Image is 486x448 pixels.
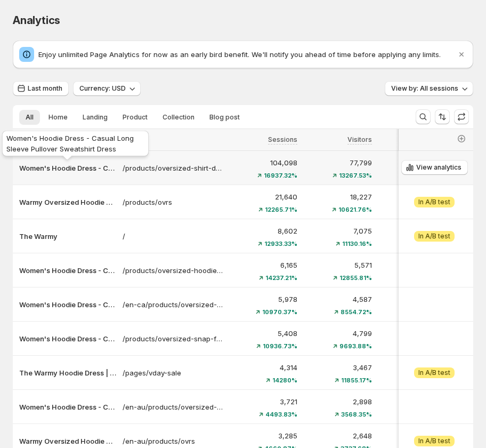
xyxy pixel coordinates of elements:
[19,299,116,310] button: Women's Hoodie Dress - Casual Long Sleeve Pullover Sweatshirt Dress
[263,343,297,349] span: 10936.73%
[229,362,297,373] p: 4,314
[19,333,116,344] button: Women's Hoodie Dress - Casual Long Sleeve Pullover Sweatshirt Dress
[341,309,372,315] span: 8554.72%
[454,47,469,62] button: Dismiss notification
[378,191,447,202] p: 56.76%
[123,113,148,122] span: Product
[123,402,223,412] a: /en-au/products/oversized-shirt-dress
[229,294,297,305] p: 5,978
[304,430,372,441] p: 2,648
[418,232,450,241] span: In A/B test
[79,84,126,93] span: Currency: USD
[83,113,108,122] span: Landing
[341,377,372,383] span: 11855.17%
[304,396,372,407] p: 2,898
[19,197,116,207] button: Warmy Oversized Hoodie Dress – Ultra-Soft Fleece Sweatshirt Dress for Women (Plus Size S-3XL), Co...
[418,198,450,206] span: In A/B test
[26,113,34,122] span: All
[378,430,447,441] p: 57.08%
[19,402,116,412] button: Women's Hoodie Dress - Casual Long Sleeve Pullover Sweatshirt Dress
[391,84,458,93] span: View by: All sessions
[38,49,456,60] p: Enjoy unlimited Page Analytics for now as an early bird benefit. We'll notify you ahead of time b...
[304,191,372,202] p: 18,227
[48,113,68,122] span: Home
[264,241,297,247] span: 12933.33%
[304,294,372,305] p: 4,587
[339,343,372,349] span: 9693.88%
[19,163,116,173] button: Women's Hoodie Dress - Casual Long Sleeve Pullover Sweatshirt Dress
[378,157,447,168] p: 61.35%
[264,172,297,179] span: 16937.32%
[13,14,60,27] span: Analytics
[304,362,372,373] p: 3,467
[265,411,297,418] span: 4493.83%
[19,231,116,242] button: The Warmy
[13,81,69,96] button: Last month
[347,135,372,144] span: Visitors
[123,299,223,310] a: /en-ca/products/oversized-shirt-dress
[418,437,450,445] span: In A/B test
[342,241,372,247] span: 11130.16%
[304,226,372,236] p: 7,075
[385,81,473,96] button: View by: All sessions
[339,172,372,179] span: 13267.53%
[123,436,223,446] a: /en-au/products/ovrs
[378,226,447,236] p: 55.12%
[338,206,372,213] span: 10621.76%
[229,396,297,407] p: 3,721
[229,260,297,270] p: 6,165
[435,109,450,124] button: Sort the results
[73,81,141,96] button: Currency: USD
[341,411,372,418] span: 3568.35%
[19,436,116,446] button: Warmy Oversized Hoodie Dress – Ultra-Soft Fleece Sweatshirt Dress for Women (Plus Size S-3XL), Co...
[123,197,223,207] a: /products/ovrs
[123,265,223,276] a: /products/oversized-hoodie-dress
[339,275,372,281] span: 12855.81%
[304,157,372,168] p: 77,799
[416,163,461,172] span: View analytics
[265,206,297,213] span: 12265.71%
[229,226,297,236] p: 8,602
[378,328,447,339] p: 40.74%
[19,265,116,276] button: Women's Hoodie Dress - Casual Long Sleeve Pullover Sweatshirt Dress
[378,260,447,270] p: 30.61%
[272,377,297,383] span: 14280%
[304,328,372,339] p: 4,799
[378,362,447,373] p: 49%
[229,191,297,202] p: 21,640
[304,260,372,270] p: 5,571
[123,163,223,173] a: /products/oversized-shirt-dress
[123,231,223,242] a: /
[378,294,447,305] p: 57.61%
[268,135,297,144] span: Sessions
[123,333,223,344] a: /products/oversized-snap-fit-hoodie
[378,396,447,407] p: 58.32%
[123,367,223,378] a: /pages/vday-sale
[401,160,468,175] button: View analytics
[229,157,297,168] p: 104,098
[416,109,431,124] button: Search and filter results
[19,367,116,378] button: The Warmy Hoodie Dress | The Perfect Valentine’s Day Gift
[209,113,240,122] span: Blog post
[28,84,62,93] span: Last month
[163,113,195,122] span: Collection
[265,275,297,281] span: 14237.21%
[229,430,297,441] p: 3,285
